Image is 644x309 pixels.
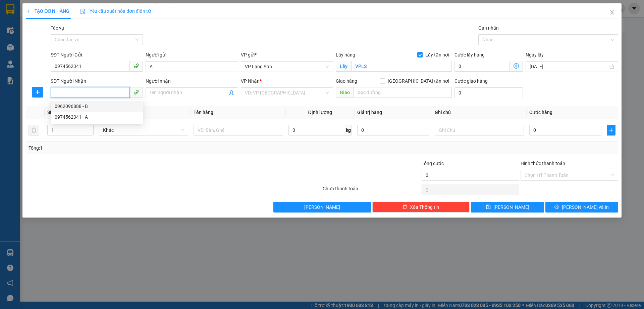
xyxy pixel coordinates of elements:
[345,125,352,136] span: kg
[29,144,249,152] div: Tổng: 1
[133,89,139,95] span: phone
[486,204,491,210] span: save
[410,203,439,211] span: Xóa Thông tin
[545,202,618,213] button: printer[PERSON_NAME] và In
[103,125,184,135] span: Khác
[241,78,260,84] span: VP Nhận
[357,125,429,136] input: 0
[194,125,283,136] input: VD: Bàn, Ghế
[454,52,485,57] label: Cước lấy hàng
[493,203,529,211] span: [PERSON_NAME]
[562,203,609,211] span: [PERSON_NAME] và In
[304,203,340,211] span: [PERSON_NAME]
[229,90,234,95] span: user-add
[354,87,452,98] input: Dọc đường
[80,8,151,14] span: Yêu cầu xuất hóa đơn điện tử
[530,63,608,70] input: Ngày lấy
[146,77,238,85] div: Người nhận
[609,10,615,15] span: close
[357,110,382,115] span: Giá trị hàng
[521,161,565,166] label: Hình thức thanh toán
[454,61,510,72] input: Cước lấy hàng
[471,202,544,213] button: save[PERSON_NAME]
[273,202,371,213] button: [PERSON_NAME]
[146,51,238,59] div: Người gửi
[308,110,332,115] span: Định lượng
[194,110,213,115] span: Tên hàng
[51,101,143,112] div: 0962096888 - B
[423,51,452,59] span: Lấy tận nơi
[241,51,333,59] div: VP gửi
[372,202,470,213] button: deleteXóa Thông tin
[55,113,139,121] div: 0974562341 - A
[55,103,139,110] div: 0962096888 - B
[51,77,143,85] div: SĐT Người Nhận
[351,61,452,72] input: Lấy tận nơi
[422,161,444,166] span: Tổng cước
[245,62,329,72] span: VP Lạng Sơn
[336,61,351,72] span: Lấy
[529,110,552,115] span: Cước hàng
[51,25,64,31] label: Tác vụ
[432,106,527,119] th: Ghi chú
[32,87,43,98] button: plus
[29,125,39,136] button: delete
[47,110,53,115] span: SL
[454,87,523,98] input: Cước giao hàng
[336,87,354,98] span: Giao
[526,52,544,57] label: Ngày lấy
[51,51,143,59] div: SĐT Người Gửi
[385,77,452,85] span: [GEOGRAPHIC_DATA] tận nơi
[607,125,615,136] button: plus
[336,52,355,57] span: Lấy hàng
[478,25,499,31] label: Gán nhãn
[554,204,559,210] span: printer
[514,63,519,69] span: dollar-circle
[603,3,622,22] button: Close
[607,127,615,133] span: plus
[33,89,43,95] span: plus
[322,185,421,197] div: Chưa thanh toán
[26,9,31,13] span: plus
[133,63,139,69] span: phone
[454,78,488,84] label: Cước giao hàng
[336,78,357,84] span: Giao hàng
[51,112,143,122] div: 0974562341 - A
[80,9,86,14] img: icon
[435,125,524,136] input: Ghi Chú
[402,204,407,210] span: delete
[26,8,69,14] span: TẠO ĐƠN HÀNG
